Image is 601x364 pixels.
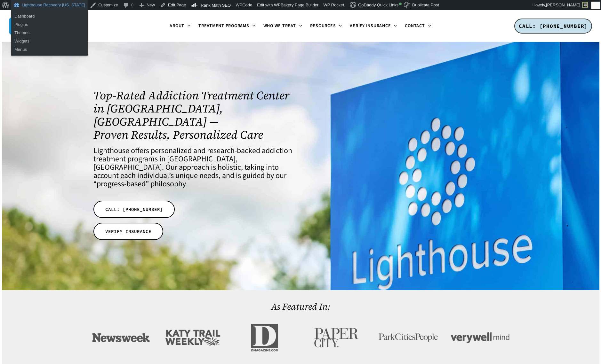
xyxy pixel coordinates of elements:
a: VERIFY INSURANCE [93,223,163,240]
span: [PERSON_NAME] [546,3,580,7]
h4: Lighthouse offers personalized and research-backed addiction treatment programs in [GEOGRAPHIC_DA... [93,147,292,188]
a: Dashboard [11,12,88,20]
ul: Lighthouse Recovery Texas [11,27,88,56]
a: CALL: [PHONE_NUMBER] [93,201,175,218]
img: Lighthouse Recovery Texas [9,17,49,35]
span: Contact [405,23,425,29]
a: progress-based [97,178,146,190]
a: Widgets [11,37,88,45]
span: Resources [310,23,336,29]
a: Verify Insurance [346,24,401,29]
ul: Lighthouse Recovery Texas [11,10,88,31]
span: Rank Math SEO [201,3,231,8]
span: About [170,23,184,29]
a: CALL: [PHONE_NUMBER] [514,19,592,34]
a: Who We Treat [260,24,306,29]
span: Verify Insurance [350,23,391,29]
a: As Featured In: [271,300,330,313]
h1: Top-Rated Addiction Treatment Center in [GEOGRAPHIC_DATA], [GEOGRAPHIC_DATA] — Proven Results, Pe... [93,89,292,141]
span: VERIFY INSURANCE [105,228,151,235]
a: Resources [306,24,346,29]
a: Treatment Programs [195,24,260,29]
a: Contact [401,24,435,29]
span: Who We Treat [263,23,296,29]
span: CALL: [PHONE_NUMBER] [519,23,588,29]
span: Treatment Programs [198,23,249,29]
a: Menus [11,45,88,54]
a: Themes [11,29,88,37]
a: About [166,24,195,29]
a: Plugins [11,20,88,29]
span: CALL: [PHONE_NUMBER] [105,206,163,213]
